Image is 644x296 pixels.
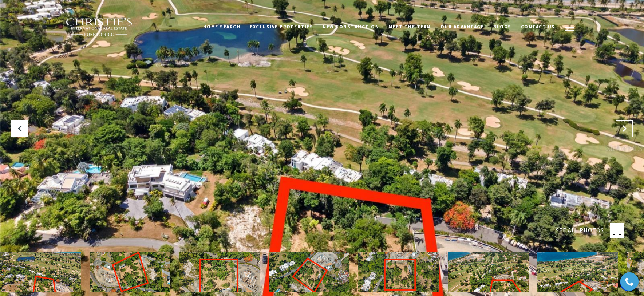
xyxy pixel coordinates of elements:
[440,24,484,30] span: Our Advantage
[323,24,379,30] span: New Construction
[489,20,516,34] a: Blogs
[198,20,245,34] a: Home Search
[11,120,28,137] button: Previous Slide
[537,252,618,292] img: LOT 8 VILLA DORADO ESTATES
[493,24,511,30] span: Blogs
[384,20,436,34] a: Meet the Team
[269,252,349,292] img: LOT 8 VILLA DORADO ESTATES
[90,252,170,292] img: LOT 8 VILLA DORADO ESTATES
[358,252,439,292] img: LOT 8 VILLA DORADO ESTATES
[318,20,384,34] a: New Construction
[448,252,529,292] img: LOT 8 VILLA DORADO ESTATES
[436,20,489,34] a: Our Advantage
[560,17,579,38] button: button
[66,18,133,37] img: Christie's International Real Estate black text logo
[556,226,604,235] span: SEE ALL PHOTOS
[250,24,313,30] span: Exclusive Properties
[521,24,555,30] span: Contact Us
[179,252,260,292] img: LOT 8 VILLA DORADO ESTATES
[616,120,633,137] button: Next Slide
[245,20,318,34] a: Exclusive Properties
